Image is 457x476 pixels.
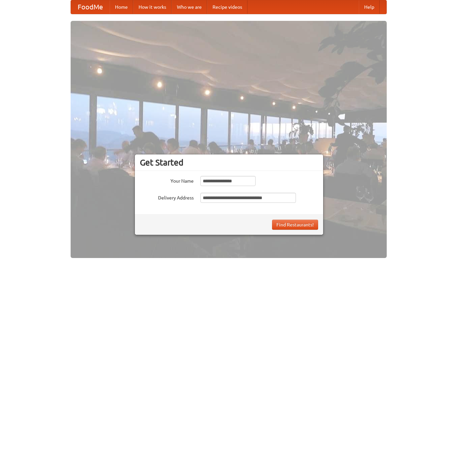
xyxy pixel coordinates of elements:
a: Help [359,0,380,14]
button: Find Restaurants! [272,220,318,230]
a: FoodMe [71,0,110,14]
a: Home [110,0,133,14]
h3: Get Started [140,157,318,168]
a: How it works [133,0,172,14]
a: Recipe videos [207,0,247,14]
label: Delivery Address [140,193,194,201]
a: Who we are [172,0,207,14]
label: Your Name [140,176,194,184]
